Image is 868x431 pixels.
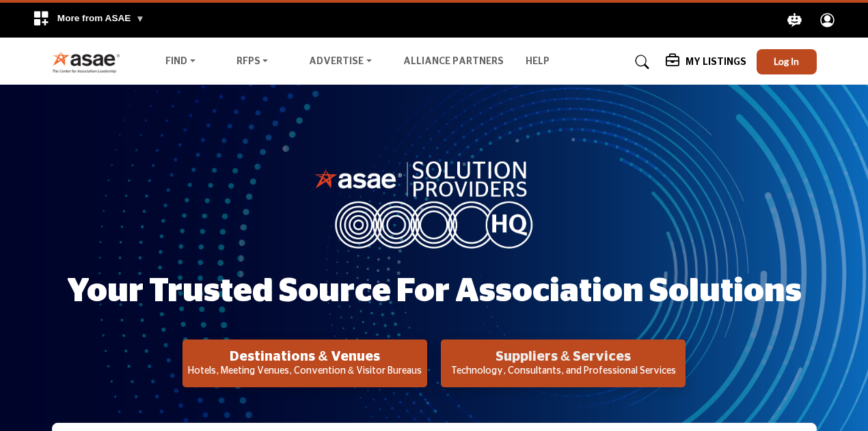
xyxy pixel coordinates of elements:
p: Technology, Consultants, and Professional Services [445,365,681,378]
img: Site Logo [52,51,128,73]
a: Advertise [299,53,381,72]
a: Find [156,53,205,72]
a: RFPs [227,53,278,72]
a: Search [622,51,658,73]
h2: Suppliers & Services [445,348,681,365]
img: image [314,158,554,248]
p: Hotels, Meeting Venues, Convention & Visitor Bureaus [187,365,423,378]
h1: Your Trusted Source for Association Solutions [67,270,802,313]
a: Alliance Partners [403,57,504,66]
div: More from ASAE [24,3,153,38]
h5: My Listings [686,56,746,68]
span: More from ASAE [57,13,145,23]
h2: Destinations & Venues [187,348,423,365]
button: Log In [757,49,817,74]
a: Help [526,57,550,66]
div: My Listings [666,54,746,70]
button: Destinations & Venues Hotels, Meeting Venues, Convention & Visitor Bureaus [182,339,427,387]
span: Log In [774,55,799,67]
button: Suppliers & Services Technology, Consultants, and Professional Services [441,339,686,387]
